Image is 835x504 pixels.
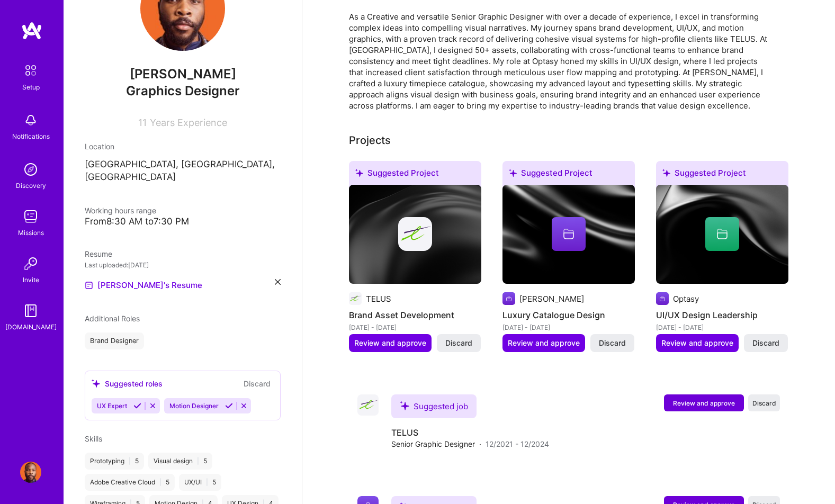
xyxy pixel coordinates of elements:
[85,206,156,215] span: Working hours range
[366,293,391,304] div: TELUS
[437,334,481,352] button: Discard
[159,478,161,487] span: |
[502,334,585,352] button: Review and approve
[502,308,635,322] h4: Luxury Catalogue Design
[85,474,175,491] div: Adobe Creative Cloud 5
[479,438,481,449] span: ·
[85,158,281,184] p: [GEOGRAPHIC_DATA], [GEOGRAPHIC_DATA], [GEOGRAPHIC_DATA]
[662,169,670,177] i: icon SuggestedTeams
[92,378,163,389] div: Suggested roles
[656,308,788,322] h4: UI/UX Design Leadership
[85,141,281,152] div: Location
[85,434,102,443] span: Skills
[445,338,472,348] span: Discard
[21,21,42,40] img: logo
[752,338,779,348] span: Discard
[752,399,776,408] span: Discard
[20,462,41,483] img: User Avatar
[656,161,788,189] div: Suggested Project
[149,402,157,410] i: Reject
[148,453,212,470] div: Visual design 5
[85,259,281,271] div: Last uploaded: [DATE]
[354,338,426,348] span: Review and approve
[391,394,477,418] div: Suggested job
[240,402,248,410] i: Reject
[509,169,517,177] i: icon SuggestedTeams
[744,334,788,352] button: Discard
[590,334,634,352] button: Discard
[357,394,379,416] img: Company logo
[225,402,233,410] i: Accept
[502,292,515,305] img: Company logo
[502,185,635,284] img: cover
[400,401,409,410] i: icon SuggestedTeams
[150,117,227,128] span: Years Experience
[179,474,221,491] div: UX/UI 5
[519,293,584,304] div: [PERSON_NAME]
[85,216,281,227] div: From 8:30 AM to 7:30 PM
[349,161,481,189] div: Suggested Project
[398,217,432,251] img: Company logo
[275,279,281,285] i: icon Close
[18,227,44,238] div: Missions
[599,338,626,348] span: Discard
[349,132,391,148] div: Projects
[85,314,140,323] span: Additional Roles
[349,322,481,333] div: [DATE] - [DATE]
[240,377,274,390] button: Discard
[16,180,46,191] div: Discovery
[656,322,788,333] div: [DATE] - [DATE]
[197,457,199,465] span: |
[85,279,202,292] a: [PERSON_NAME]'s Resume
[169,402,219,410] span: Motion Designer
[12,131,50,142] div: Notifications
[349,132,391,148] div: Add projects you've worked on
[664,394,744,411] button: Review and approve
[349,308,481,322] h4: Brand Asset Development
[129,457,131,465] span: |
[661,338,733,348] span: Review and approve
[133,402,141,410] i: Accept
[508,338,580,348] span: Review and approve
[22,82,40,93] div: Setup
[656,292,669,305] img: Company logo
[349,185,481,284] img: cover
[206,478,208,487] span: |
[85,281,93,290] img: Resume
[349,292,362,305] img: Company logo
[138,117,147,128] span: 11
[85,332,144,349] div: Brand Designer
[20,206,41,227] img: teamwork
[502,322,635,333] div: [DATE] - [DATE]
[656,334,739,352] button: Review and approve
[673,399,735,408] span: Review and approve
[92,379,101,388] i: icon SuggestedTeams
[748,394,780,411] button: Discard
[85,66,281,82] span: [PERSON_NAME]
[673,293,699,304] div: Optasy
[391,427,549,438] h4: TELUS
[355,169,363,177] i: icon SuggestedTeams
[20,59,42,82] img: setup
[5,321,57,332] div: [DOMAIN_NAME]
[85,453,144,470] div: Prototyping 5
[97,402,127,410] span: UX Expert
[20,159,41,180] img: discovery
[656,185,788,284] img: cover
[23,274,39,285] div: Invite
[85,249,112,258] span: Resume
[349,11,773,111] div: As a Creative and versatile Senior Graphic Designer with over a decade of experience, I excel in ...
[20,300,41,321] img: guide book
[349,334,432,352] button: Review and approve
[502,161,635,189] div: Suggested Project
[391,438,475,449] span: Senior Graphic Designer
[17,462,44,483] a: User Avatar
[20,253,41,274] img: Invite
[126,83,240,98] span: Graphics Designer
[20,110,41,131] img: bell
[486,438,549,449] span: 12/2021 - 12/2024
